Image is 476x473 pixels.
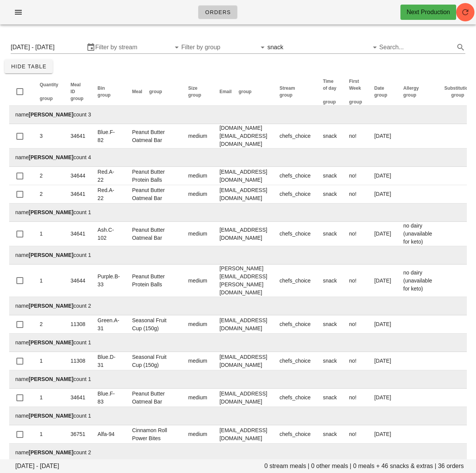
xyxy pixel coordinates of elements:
td: Blue.D-31 [92,352,126,370]
td: snack [317,425,343,444]
td: Purple.B-33 [92,265,126,297]
td: [EMAIL_ADDRESS][DOMAIN_NAME] [213,222,273,246]
strong: [PERSON_NAME] [29,154,73,160]
td: [DATE] [368,315,397,334]
td: snack [317,315,343,334]
td: chefs_choice [273,124,317,149]
span: Bin [98,86,105,91]
strong: [PERSON_NAME] [29,209,73,215]
td: [DATE] [368,389,397,407]
span: group [451,92,464,98]
span: 1 [40,231,43,237]
td: Blue.F-83 [92,389,126,407]
td: [EMAIL_ADDRESS][DOMAIN_NAME] [213,352,273,370]
strong: [PERSON_NAME] [29,339,73,345]
th: Size: Not sorted. Activate to sort ascending. [182,78,213,106]
td: Cinnamon Roll Power Bites [126,425,182,444]
td: no! [343,222,368,246]
td: [DATE] [368,425,397,444]
td: no! [343,425,368,444]
span: First Week [349,79,361,91]
td: Green.A-31 [92,315,126,334]
td: Blue.F-82 [92,124,126,149]
span: Time of day [323,79,336,91]
span: Allergy [403,86,419,91]
td: medium [182,315,213,334]
span: group [98,92,111,98]
td: no dairy (unavailable for keto) [397,222,439,246]
td: medium [182,185,213,203]
td: medium [182,124,213,149]
strong: [PERSON_NAME] [29,413,73,419]
span: 1 [40,358,43,364]
td: [DATE] [368,352,397,370]
td: [EMAIL_ADDRESS][DOMAIN_NAME] [213,185,273,203]
span: 1 [40,394,43,400]
td: medium [182,265,213,297]
td: [EMAIL_ADDRESS][DOMAIN_NAME] [213,425,273,444]
span: group [323,99,336,105]
span: group [403,92,416,98]
td: [DATE] [368,185,397,203]
span: group [188,92,201,98]
a: Orders [198,5,237,19]
td: Alfa-94 [92,425,126,444]
td: 34641 [65,124,92,149]
td: [EMAIL_ADDRESS][DOMAIN_NAME] [213,167,273,185]
th: First Week: Not sorted. Activate to sort ascending. [343,78,368,106]
td: [PERSON_NAME][EMAIL_ADDRESS][PERSON_NAME][DOMAIN_NAME] [213,265,273,297]
td: medium [182,352,213,370]
span: Email [219,89,232,94]
td: Red.A-22 [92,167,126,185]
td: Peanut Butter Oatmeal Bar [126,185,182,203]
td: chefs_choice [273,222,317,246]
td: snack [317,185,343,203]
strong: [PERSON_NAME] [29,376,73,382]
span: Meal [132,89,142,94]
div: snack [267,44,283,51]
span: Orders [205,9,231,15]
span: Meal ID [71,82,81,94]
td: 34644 [65,265,92,297]
td: no! [343,265,368,297]
td: medium [182,222,213,246]
td: chefs_choice [273,185,317,203]
td: 34641 [65,185,92,203]
span: group [279,92,292,98]
td: chefs_choice [273,352,317,370]
td: Ash.C-102 [92,222,126,246]
td: Peanut Butter Oatmeal Bar [126,124,182,149]
span: group [71,96,84,101]
td: chefs_choice [273,315,317,334]
span: Substitution [444,86,471,91]
td: Seasonal Fruit Cup (150g) [126,315,182,334]
td: snack [317,389,343,407]
th: Date: Not sorted. Activate to sort ascending. [368,78,397,106]
td: chefs_choice [273,265,317,297]
span: Quantity [40,82,58,87]
td: medium [182,167,213,185]
td: snack [317,124,343,149]
div: Next Production [407,8,450,17]
td: medium [182,389,213,407]
td: [DATE] [368,222,397,246]
td: 36751 [65,425,92,444]
span: Stream [279,86,295,91]
span: Size [188,86,197,91]
td: [DATE] [368,124,397,149]
th: Quantity: Not sorted. Activate to sort ascending. [34,78,65,106]
div: Filter by group [181,41,267,53]
td: no! [343,389,368,407]
td: medium [182,425,213,444]
strong: [PERSON_NAME] [29,111,73,118]
td: Red.A-22 [92,185,126,203]
span: group [374,92,387,98]
span: 2 [40,321,43,327]
td: chefs_choice [273,425,317,444]
td: snack [317,167,343,185]
td: 34641 [65,222,92,246]
td: no! [343,185,368,203]
td: [DATE] [368,265,397,297]
td: no! [343,352,368,370]
td: [DOMAIN_NAME][EMAIL_ADDRESS][DOMAIN_NAME] [213,124,273,149]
